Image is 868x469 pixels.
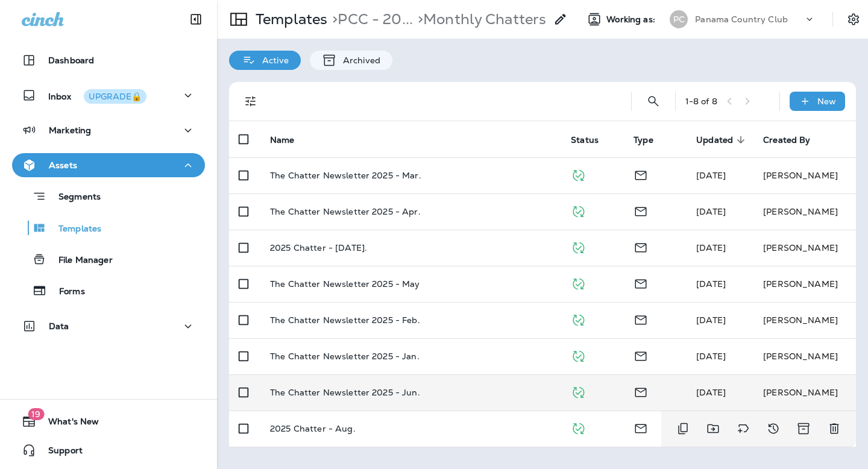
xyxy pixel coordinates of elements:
[634,241,648,252] span: Email
[12,48,205,72] button: Dashboard
[696,387,726,398] span: Brittany Cummins
[696,242,726,253] span: Brittany Cummins
[89,92,142,101] div: UPGRADE🔒
[571,277,586,288] span: Published
[270,315,420,325] p: The Chatter Newsletter 2025 - Feb.
[696,135,733,145] span: Updated
[270,207,421,216] p: The Chatter Newsletter 2025 - Apr.
[270,424,356,433] p: 2025 Chatter - Aug.
[641,89,665,113] button: Search Templates
[671,417,695,441] button: Duplicate
[413,10,546,28] p: Monthly Chatters
[46,192,101,204] p: Segments
[571,422,586,433] span: Published
[12,247,205,272] button: File Manager
[48,55,94,65] p: Dashboard
[46,255,113,266] p: File Manager
[696,315,726,326] span: Brittany Cummins
[12,83,205,107] button: InboxUPGRADE🔒
[695,14,788,24] p: Panama Country Club
[571,134,614,145] span: Status
[685,96,717,106] div: 1 - 8 of 8
[753,157,856,194] td: [PERSON_NAME]
[571,241,586,252] span: Published
[239,89,263,113] button: Filters
[817,96,836,106] p: New
[753,302,856,338] td: [PERSON_NAME]
[12,409,205,433] button: 19What's New
[634,422,648,433] span: Email
[634,169,648,180] span: Email
[337,55,380,65] p: Archived
[701,417,725,441] button: Move to folder
[763,134,826,145] span: Created By
[84,89,146,104] button: UPGRADE🔒
[270,351,420,361] p: The Chatter Newsletter 2025 - Jan.
[46,224,101,235] p: Templates
[36,445,83,460] span: Support
[256,55,289,65] p: Active
[753,230,856,266] td: [PERSON_NAME]
[696,170,726,181] span: Brittany Cummins
[753,266,856,302] td: [PERSON_NAME]
[327,10,413,28] p: PCC - 2025 Templates
[696,134,749,145] span: Updated
[670,10,688,28] div: PC
[791,417,816,441] button: Archive
[12,153,205,177] button: Assets
[696,279,726,289] span: Brittany Cummins
[606,14,658,25] span: Working as:
[47,286,85,298] p: Forms
[634,134,669,145] span: Type
[634,313,648,324] span: Email
[634,205,648,216] span: Email
[12,438,205,462] button: Support
[270,243,367,253] p: 2025 Chatter - [DATE].
[634,277,648,288] span: Email
[571,135,599,145] span: Status
[753,374,856,411] td: [PERSON_NAME]
[843,8,864,30] button: Settings
[761,417,785,441] button: View Changelog
[696,351,726,362] span: Brittany Cummins
[270,388,420,397] p: The Chatter Newsletter 2025 - Jun.
[48,89,146,102] p: Inbox
[634,386,648,397] span: Email
[12,314,205,338] button: Data
[270,135,295,145] span: Name
[49,321,69,331] p: Data
[753,338,856,374] td: [PERSON_NAME]
[696,206,726,217] span: Brittany Cummins
[270,279,420,289] p: The Chatter Newsletter 2025 - May
[634,350,648,360] span: Email
[12,183,205,209] button: Segments
[571,205,586,216] span: Published
[270,171,421,180] p: The Chatter Newsletter 2025 - Mar.
[12,215,205,241] button: Templates
[571,386,586,397] span: Published
[571,313,586,324] span: Published
[270,134,310,145] span: Name
[28,408,44,420] span: 19
[763,135,810,145] span: Created By
[36,417,99,431] span: What's New
[571,350,586,360] span: Published
[634,135,653,145] span: Type
[49,125,91,135] p: Marketing
[731,417,755,441] button: Add tags
[753,194,856,230] td: [PERSON_NAME]
[251,10,327,28] p: Templates
[49,160,77,170] p: Assets
[571,169,586,180] span: Published
[12,278,205,303] button: Forms
[822,417,846,441] button: Delete
[179,7,213,31] button: Collapse Sidebar
[12,118,205,142] button: Marketing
